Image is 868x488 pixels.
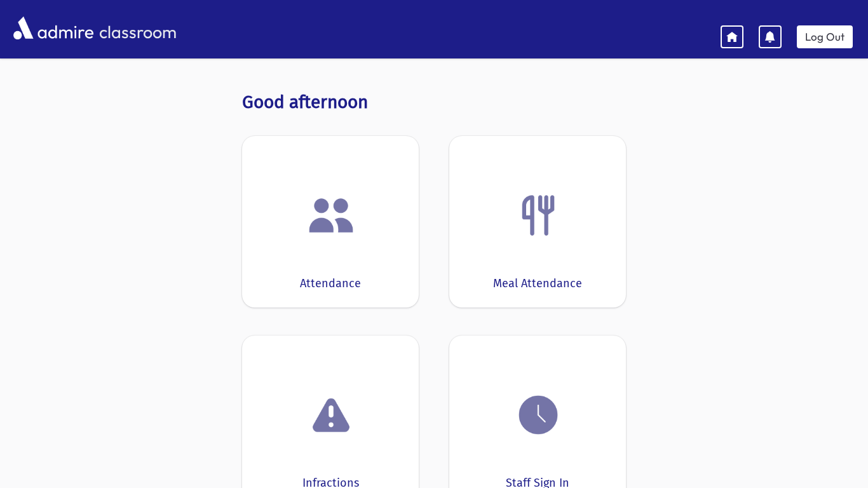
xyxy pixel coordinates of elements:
[797,25,853,48] a: Log Out
[242,91,626,113] h3: Good afternoon
[493,275,582,292] div: Meal Attendance
[10,13,97,43] img: AdmirePro
[307,393,355,442] img: exclamation.png
[97,11,177,45] span: classroom
[307,191,355,240] img: users.png
[300,275,361,292] div: Attendance
[514,191,562,240] img: Fork.png
[514,391,562,439] img: clock.png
